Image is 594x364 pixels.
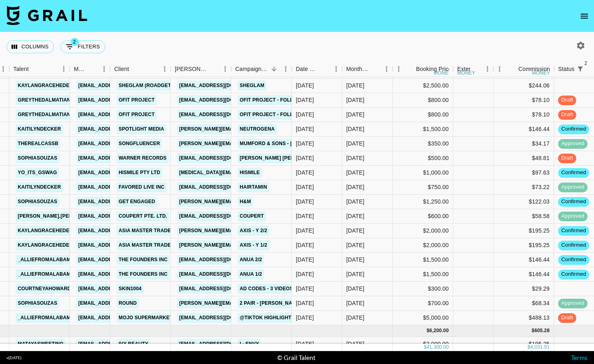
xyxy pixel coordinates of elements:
[494,282,554,296] div: $29.29
[393,122,453,137] div: $1,500.00
[76,124,167,134] a: [EMAIL_ADDRESS][DOMAIN_NAME]
[177,269,268,279] a: [EMAIL_ADDRESS][DOMAIN_NAME]
[393,282,453,296] div: $300.00
[393,166,453,180] div: $1,000.00
[177,139,309,149] a: [PERSON_NAME][EMAIL_ADDRESS][DOMAIN_NAME]
[238,139,334,149] a: Mumford & Sons - [PERSON_NAME]
[219,63,231,75] button: Menu
[177,298,309,308] a: [PERSON_NAME][EMAIL_ADDRESS][DOMAIN_NAME]
[117,153,169,163] a: Warner Records
[346,256,364,264] div: Aug '25
[470,63,481,75] button: Sort
[70,61,110,77] div: Manager
[87,63,98,75] button: Sort
[238,339,261,349] a: i - ENVY
[558,212,588,220] span: approved
[494,180,554,195] div: $73.22
[117,313,175,323] a: Mojo Supermarket
[292,61,342,77] div: Date Created
[346,81,364,89] div: Aug '25
[534,327,550,334] div: 605.28
[296,212,314,220] div: 8/8/2025
[457,71,475,75] div: money
[558,183,588,191] span: approved
[76,153,167,163] a: [EMAIL_ADDRESS][DOMAIN_NAME]
[238,255,264,265] a: ANUA 2/2
[558,270,589,278] span: confirmed
[427,327,429,334] div: $
[235,61,268,77] div: Campaign (Type)
[29,63,40,75] button: Sort
[177,226,309,236] a: [PERSON_NAME][EMAIL_ADDRESS][DOMAIN_NAME]
[238,124,277,134] a: Neutrogena
[346,183,364,191] div: Aug '25
[296,96,314,104] div: 8/8/2025
[393,180,453,195] div: $750.00
[98,63,110,75] button: Menu
[177,211,268,221] a: [EMAIL_ADDRESS][DOMAIN_NAME]
[159,63,171,75] button: Menu
[238,226,269,236] a: AXIS - Y 2/2
[76,168,167,178] a: [EMAIL_ADDRESS][DOMAIN_NAME]
[13,61,29,77] div: Talent
[393,108,453,122] div: $800.00
[177,168,350,178] a: [MEDICAL_DATA][EMAIL_ADDRESS][PERSON_NAME][DOMAIN_NAME]
[494,166,554,180] div: $97.63
[532,327,535,334] div: $
[16,313,79,323] a: _alliefromalabama_
[117,124,166,134] a: Spotlight Media
[558,300,588,307] span: approved
[494,137,554,151] div: $34.17
[16,139,60,149] a: therealcassb
[208,63,219,75] button: Sort
[117,269,169,279] a: The Founders Inc
[296,61,319,77] div: Date Created
[494,337,554,352] div: $195.25
[16,168,59,178] a: yo_its_gswag
[393,93,453,108] div: $800.00
[427,344,449,351] div: 41,300.00
[330,63,342,75] button: Menu
[296,110,314,119] div: 8/8/2025
[117,95,157,105] a: Ofit Project
[494,79,554,93] div: $244.06
[76,81,167,91] a: [EMAIL_ADDRESS][DOMAIN_NAME]
[369,63,381,75] button: Sort
[558,169,589,177] span: confirmed
[76,197,167,207] a: [EMAIL_ADDRESS][DOMAIN_NAME]
[494,108,554,122] div: $78.10
[177,110,268,120] a: [EMAIL_ADDRESS][DOMAIN_NAME]
[16,153,59,163] a: sophiasouzas
[16,197,59,207] a: sophiasouzas
[558,314,576,322] span: draft
[346,241,364,249] div: Aug '25
[319,63,330,75] button: Sort
[16,95,73,105] a: greythedalmatian
[16,269,79,279] a: _alliefromalabama_
[346,299,364,307] div: Aug '25
[117,255,169,265] a: The Founders Inc
[117,339,150,349] a: Ivy Beauty
[238,81,266,91] a: SHEGLAM
[117,240,197,250] a: Asia Master Trade Co., Ltd.
[177,339,268,349] a: [EMAIL_ADDRESS][DOMAIN_NAME]
[393,63,405,75] button: Menu
[296,340,314,348] div: 7/30/2025
[381,63,393,75] button: Menu
[346,125,364,133] div: Aug '25
[177,284,268,294] a: [EMAIL_ADDRESS][DOMAIN_NAME]
[296,299,314,307] div: 7/31/2025
[177,124,309,134] a: [PERSON_NAME][EMAIL_ADDRESS][DOMAIN_NAME]
[558,154,576,162] span: draft
[494,224,554,238] div: $195.25
[558,96,576,104] span: draft
[393,209,453,224] div: $600.00
[346,198,364,206] div: Aug '25
[114,61,129,77] div: Client
[117,226,197,236] a: Asia Master Trade Co., Ltd.
[16,182,63,192] a: kaitilyndecker
[530,344,550,351] div: 4,031.91
[393,253,453,267] div: $1,500.00
[558,125,589,133] span: confirmed
[494,93,554,108] div: $78.10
